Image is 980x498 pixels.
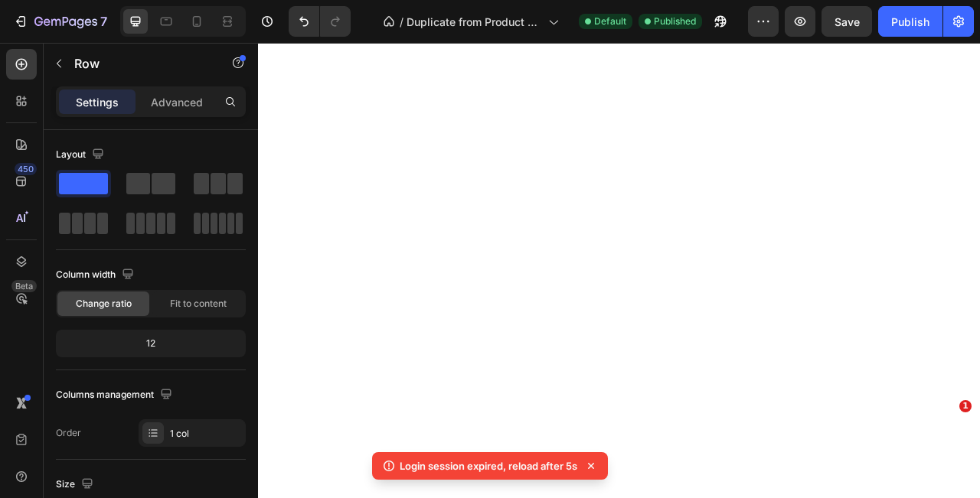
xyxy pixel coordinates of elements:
[76,297,132,311] span: Change ratio
[835,15,860,28] span: Save
[59,333,243,354] div: 12
[151,94,203,110] p: Advanced
[170,427,242,441] div: 1 col
[654,15,696,28] span: Published
[400,14,403,30] span: /
[11,280,37,292] div: Beta
[822,6,872,37] button: Save
[76,94,119,110] p: Settings
[56,265,137,285] div: Column width
[56,145,107,165] div: Layout
[594,15,626,28] span: Default
[15,163,37,175] div: 450
[258,43,980,498] iframe: Design area
[400,458,577,474] p: Login session expired, reload after 5s
[100,12,107,31] p: 7
[289,6,351,37] div: Undo/Redo
[878,6,942,37] button: Publish
[170,297,227,311] span: Fit to content
[56,474,96,495] div: Size
[928,423,965,460] iframe: Intercom live chat
[56,385,175,405] div: Columns management
[407,14,542,30] span: Duplicate from Product Page - [DATE] 15:41:40
[959,400,972,412] span: 1
[6,6,114,37] button: 7
[56,426,81,440] div: Order
[74,54,204,73] p: Row
[891,14,929,30] div: Publish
